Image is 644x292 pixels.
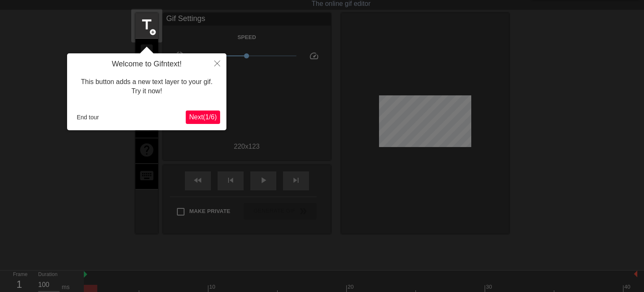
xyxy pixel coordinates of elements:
[208,53,226,73] button: Close
[189,113,217,121] span: Next ( 1 / 6 )
[73,60,220,69] h4: Welcome to Gifntext!
[73,111,102,124] button: End tour
[73,69,220,105] div: This button adds a new text layer to your gif. Try it now!
[186,110,220,124] button: Next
